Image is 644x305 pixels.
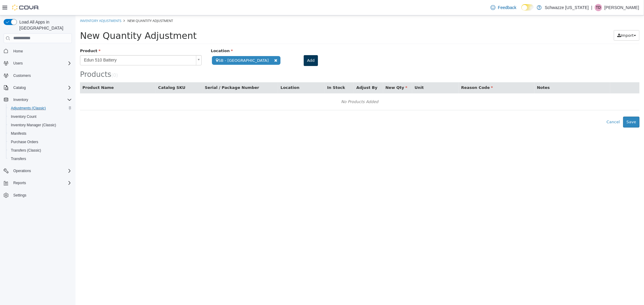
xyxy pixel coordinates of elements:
a: Adjustments (Classic) [8,105,48,112]
span: Inventory Manager (Classic) [8,121,72,129]
span: Manifests [8,130,72,137]
a: Transfers [8,155,28,162]
button: Catalog [11,84,28,91]
span: Import [545,18,558,22]
a: Transfers (Classic) [8,147,43,154]
button: In Stock [252,69,271,75]
span: Manifests [11,131,26,136]
span: Edun 510 Battery [5,40,118,50]
span: Transfers (Classic) [11,148,41,153]
span: Operations [13,168,31,173]
span: Home [13,49,23,54]
span: Product [5,33,25,38]
a: Customers [11,72,33,79]
button: Home [1,47,74,55]
button: Transfers (Classic) [6,146,74,155]
input: Dark Mode [521,4,534,11]
span: TD [596,4,601,11]
button: Notes [461,69,475,75]
button: Inventory Manager (Classic) [6,121,74,129]
span: Users [13,61,23,66]
button: Cancel [528,101,548,112]
button: Purchase Orders [6,138,74,146]
span: Inventory [11,96,72,103]
button: Operations [1,167,74,175]
span: Customers [11,72,72,79]
span: Products [5,55,36,63]
button: Operations [11,167,34,175]
a: Settings [11,192,29,199]
button: Save [548,101,564,112]
span: New Quantity Adjustment [52,3,98,8]
button: Import [538,15,564,26]
button: Settings [1,191,74,200]
span: Inventory Count [8,113,72,120]
span: Catalog [13,85,26,90]
p: Schwazze [US_STATE] [545,4,589,11]
span: New Qty [310,70,332,74]
button: Adjust By [281,69,303,75]
button: Location [205,69,225,75]
button: Serial / Package Number [129,69,185,75]
img: Cova [12,5,39,11]
button: Transfers [6,155,74,163]
button: Inventory [1,96,74,104]
div: Thomas Diperna [595,4,602,11]
span: Users [11,60,72,67]
a: Inventory Count [8,113,39,120]
span: Customers [13,73,31,78]
button: Catalog [1,83,74,92]
span: Transfers [8,155,72,162]
button: Manifests [6,129,74,138]
button: Reports [1,179,74,187]
span: Adjustments (Classic) [8,105,72,112]
div: No Products Added [8,82,560,91]
button: Users [1,59,74,68]
span: Load All Apps in [GEOGRAPHIC_DATA] [17,19,72,31]
span: New Quantity Adjustment [5,15,121,26]
button: Inventory [11,96,30,103]
button: Unit [339,69,349,75]
span: Operations [11,167,72,175]
a: Inventory Manager (Classic) [8,121,59,129]
span: SB - [GEOGRAPHIC_DATA] [136,41,205,49]
a: Edun 510 Battery [5,40,126,50]
span: Inventory Manager (Classic) [11,123,56,127]
span: Home [11,47,72,55]
span: Inventory Count [11,114,37,119]
span: Catalog [11,84,72,91]
button: Inventory Count [6,112,74,121]
p: [PERSON_NAME] [604,4,639,11]
span: 0 [38,57,41,63]
a: Home [11,48,25,55]
a: Manifests [8,130,29,137]
button: Users [11,60,25,67]
button: Product Name [7,69,40,75]
button: Customers [1,71,74,80]
button: Catalog SKU [83,69,111,75]
nav: Complex example [4,44,72,215]
button: Reports [11,179,28,187]
span: Purchase Orders [11,140,38,144]
span: Reports [13,181,26,185]
span: Transfers (Classic) [8,147,72,154]
span: Inventory [13,97,28,102]
a: Purchase Orders [8,138,41,146]
button: Adjustments (Classic) [6,104,74,112]
span: Purchase Orders [8,138,72,146]
span: Reason Code [386,70,418,74]
button: Add [228,40,242,51]
span: Settings [11,191,72,199]
span: Location [135,33,157,38]
small: ( ) [36,57,43,63]
span: Settings [13,193,26,198]
span: Transfers [11,156,26,161]
span: Adjustments (Classic) [11,106,46,111]
span: Reports [11,179,72,187]
span: Feedback [498,5,516,11]
a: Feedback [488,2,519,14]
a: Inventory Adjustments [5,3,46,8]
p: | [591,4,592,11]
